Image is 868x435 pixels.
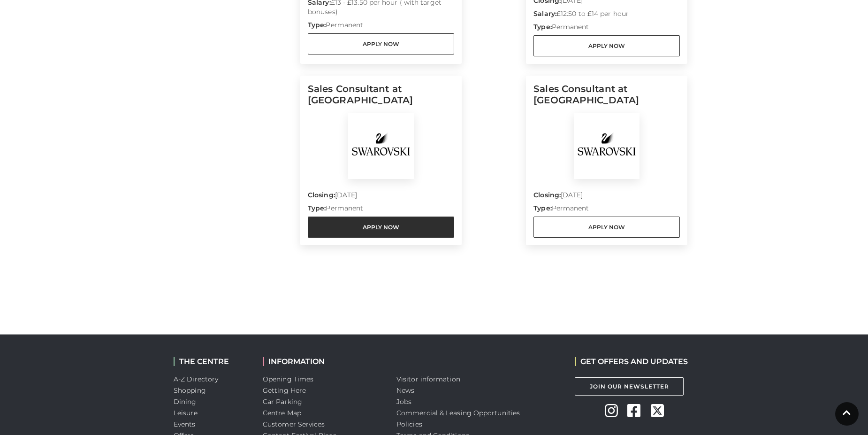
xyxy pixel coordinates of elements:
[533,190,680,203] p: [DATE]
[575,377,684,396] a: Join Our Newsletter
[263,409,301,417] a: Centre Map
[533,217,680,238] a: Apply Now
[348,113,414,179] img: Swarovski
[533,23,551,31] strong: Type:
[308,21,326,29] strong: Type:
[174,409,198,417] a: Leisure
[308,83,454,113] h5: Sales Consultant at [GEOGRAPHIC_DATA]
[308,203,454,217] p: Permanent
[263,357,382,366] h2: INFORMATION
[174,420,196,428] a: Events
[533,22,680,35] p: Permanent
[533,9,680,22] p: £12:50 to £14 per hour
[308,217,454,238] a: Apply Now
[174,357,249,366] h2: THE CENTRE
[396,409,520,417] a: Commercial & Leasing Opportunities
[575,357,688,366] h2: GET OFFERS AND UPDATES
[533,9,556,18] strong: Salary:
[574,113,640,179] img: Swarovski
[533,204,551,212] strong: Type:
[533,191,561,199] strong: Closing:
[533,35,680,56] a: Apply Now
[308,190,454,203] p: [DATE]
[308,191,335,199] strong: Closing:
[174,397,197,406] a: Dining
[396,397,411,406] a: Jobs
[308,20,454,33] p: Permanent
[308,33,454,54] a: Apply Now
[533,83,680,113] h5: Sales Consultant at [GEOGRAPHIC_DATA]
[263,420,325,428] a: Customer Services
[396,420,422,428] a: Policies
[396,386,414,395] a: News
[263,386,306,395] a: Getting Here
[263,375,313,383] a: Opening Times
[263,397,302,406] a: Car Parking
[396,375,460,383] a: Visitor information
[533,203,680,217] p: Permanent
[174,375,218,383] a: A-Z Directory
[174,386,206,395] a: Shopping
[308,204,326,212] strong: Type:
